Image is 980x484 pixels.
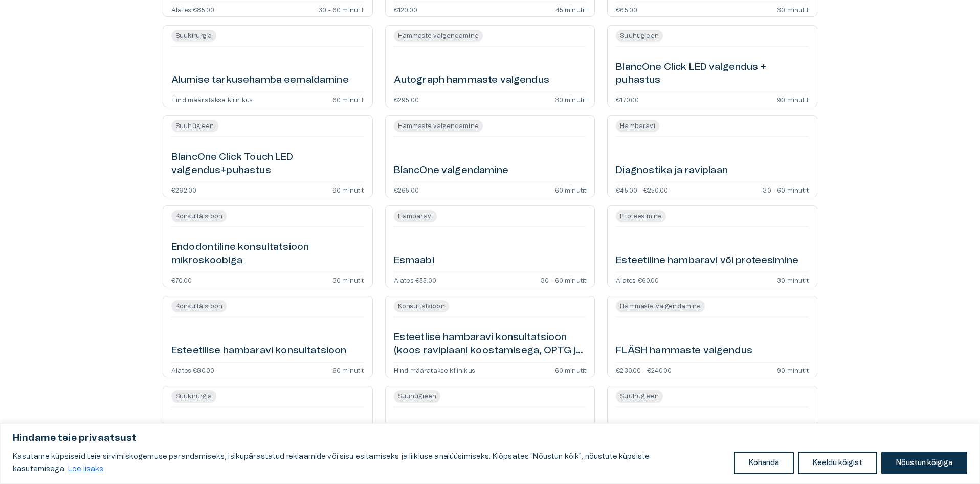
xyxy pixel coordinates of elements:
[777,367,809,373] p: 90 minutit
[385,386,595,468] a: Open service booking details
[171,31,216,40] span: Suukirurgia
[607,296,817,377] a: Open service booking details
[616,367,672,373] p: €230.00 - €240.00
[394,74,549,88] h6: Autograph hammaste valgendus
[171,392,216,401] span: Suukirurgia
[163,205,373,287] a: Open service booking details
[394,186,419,193] p: €265.00
[763,186,809,193] p: 30 - 60 minutit
[777,96,809,102] p: 90 minutit
[616,212,666,221] span: Proteesimine
[385,296,595,377] a: Open service booking details
[555,6,587,12] p: 45 minutit
[777,6,809,12] p: 30 minutit
[881,452,967,474] button: Nõustun kõigiga
[171,344,346,358] h6: Esteetilise hambaravi konsultatsioon
[555,367,587,373] p: 60 minutit
[318,6,364,12] p: 30 - 60 minutit
[555,96,587,102] p: 30 minutit
[394,96,419,102] p: €295.00
[332,277,364,283] p: 30 minutit
[332,186,364,193] p: 90 minutit
[171,151,364,178] h6: BlancOne Click Touch LED valgendus+puhastus
[68,465,104,473] a: Loe lisaks
[171,241,364,268] h6: Endodontiline konsultatsioon mikroskoobiga
[616,121,659,131] span: Hambaravi
[798,452,877,474] button: Keeldu kõigist
[171,96,253,102] p: Hind määratakse kliinikus
[394,6,417,12] p: €120.00
[394,164,508,178] h6: BlancOne valgendamine
[616,96,639,102] p: €170.00
[394,31,483,40] span: Hammaste valgendamine
[616,164,728,178] h6: Diagnostika ja raviplaan
[394,254,434,268] h6: Esmaabi
[394,302,449,311] span: Konsultatsioon
[332,96,364,102] p: 60 minutit
[13,451,726,475] p: Kasutame küpsiseid teie sirvimiskogemuse parandamiseks, isikupärastatud reklaamide või sisu esita...
[607,25,817,107] a: Open service booking details
[385,115,595,197] a: Open service booking details
[616,186,668,193] p: €45.00 - €250.00
[541,277,587,283] p: 30 - 60 minutit
[171,277,192,283] p: €70.00
[607,115,817,197] a: Open service booking details
[52,8,68,16] span: Help
[616,277,659,283] p: Alates €60.00
[163,386,373,468] a: Open service booking details
[394,392,441,401] span: Suuhügieen
[163,25,373,107] a: Open service booking details
[171,186,196,193] p: €262.00
[394,367,475,373] p: Hind määratakse kliinikus
[607,205,817,287] a: Open service booking details
[616,60,809,88] h6: BlancOne Click LED valgendus + puhastus
[394,277,436,283] p: Alates €55.00
[616,31,663,40] span: Suuhügieen
[163,296,373,377] a: Open service booking details
[171,121,218,131] span: Suuhügieen
[13,432,967,445] p: Hindame teie privaatsust
[332,367,364,373] p: 60 minutit
[394,212,437,221] span: Hambaravi
[385,25,595,107] a: Open service booking details
[616,302,705,311] span: Hammaste valgendamine
[171,74,349,88] h6: Alumise tarkusehamba eemaldamine
[555,186,587,193] p: 60 minutit
[616,344,752,358] h6: FLÄSH hammaste valgendus
[171,302,227,311] span: Konsultatsioon
[385,205,595,287] a: Open service booking details
[394,331,587,358] h6: Esteetlise hambaravi konsultatsioon (koos raviplaani koostamisega, OPTG ja CBCT)
[607,386,817,468] a: Open service booking details
[171,212,227,221] span: Konsultatsioon
[171,6,214,12] p: Alates €85.00
[777,277,809,283] p: 30 minutit
[394,121,483,131] span: Hammaste valgendamine
[616,392,663,401] span: Suuhügieen
[163,115,373,197] a: Open service booking details
[171,367,214,373] p: Alates €80.00
[616,6,637,12] p: €65.00
[616,254,798,268] h6: Esteetiline hambaravi või proteesimine
[734,452,794,474] button: Kohanda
